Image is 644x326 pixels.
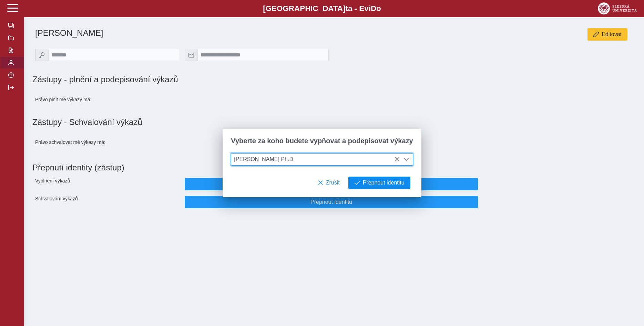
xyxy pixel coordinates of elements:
[21,4,623,13] b: [GEOGRAPHIC_DATA] a - Evi
[345,4,348,13] span: t
[363,180,405,186] span: Přepnout identitu
[185,196,478,208] button: Přepnout identitu
[32,117,636,127] h1: Zástupy - Schvalování výkazů
[32,90,182,109] div: Právo plnit mé výkazy má:
[185,178,478,190] button: Přepnout identitu
[32,75,428,84] h1: Zástupy - plnění a podepisování výkazů
[32,193,182,211] div: Schvalování výkazů
[32,160,630,175] h1: Přepnutí identity (zástup)
[191,181,472,187] span: Přepnout identitu
[312,177,346,189] button: Zrušit
[32,133,182,152] div: Právo schvalovat mé výkazy má:
[32,175,182,193] div: Vyplnění výkazů
[231,137,413,145] span: Vyberte za koho budete vypňovat a podepisovat výkazy
[371,4,376,13] span: D
[587,28,627,41] button: Editovat
[191,199,472,205] span: Přepnout identitu
[348,177,410,189] button: Přepnout identitu
[35,28,428,38] h1: [PERSON_NAME]
[231,154,400,165] span: [PERSON_NAME] Ph.D.
[598,2,637,14] img: logo_web_su.png
[602,31,622,38] span: Editovat
[326,180,340,186] span: Zrušit
[376,4,381,13] span: o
